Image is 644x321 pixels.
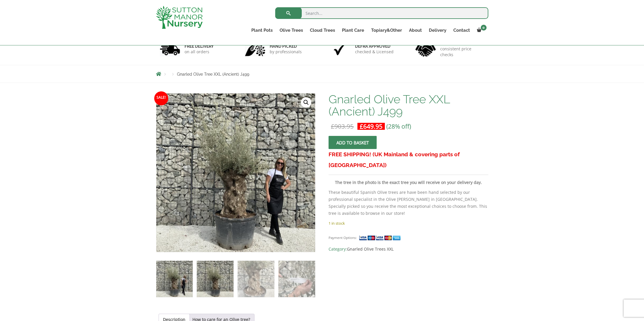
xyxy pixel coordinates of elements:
span: Category: [329,246,488,253]
h1: Gnarled Olive Tree XXL (Ancient) J499 [329,93,488,118]
span: (28% off) [386,122,411,130]
img: logo [156,6,203,29]
span: £ [360,122,363,130]
img: 3.jpg [330,42,351,56]
span: £ [331,122,334,130]
img: Gnarled Olive Tree XXL (Ancient) J499 [156,261,193,297]
img: Gnarled Olive Tree XXL (Ancient) J499 - Image 4 [278,261,315,297]
button: Add to basket [329,136,377,149]
img: payment supported [359,235,403,241]
input: Search... [275,7,488,19]
p: These beautiful Spanish Olive trees are have been hand selected by our professional specialist in... [329,189,488,217]
a: Delivery [425,26,450,34]
nav: Breadcrumbs [156,72,488,76]
a: Contact [450,26,473,34]
h6: Defra approved [355,44,394,49]
strong: The tree in the photo is the exact tree you will receive on your delivery day. [335,180,482,185]
a: Olive Trees [276,26,306,34]
p: consistent price checks [440,46,485,58]
h6: hand picked [270,44,302,49]
img: Gnarled Olive Tree XXL (Ancient) J499 - Image 2 [197,261,233,297]
bdi: 649.95 [360,122,382,130]
span: Sale! [154,91,168,105]
a: About [406,26,425,34]
p: on all orders [185,49,214,55]
a: Topiary&Other [368,26,406,34]
p: 1 in stock [329,220,488,227]
img: Gnarled Olive Tree XXL (Ancient) J499 - Image 3 [238,261,274,297]
a: Cloud Trees [306,26,338,34]
a: Plant Care [338,26,368,34]
h3: FREE SHIPPING! (UK Mainland & covering parts of [GEOGRAPHIC_DATA]) [329,149,488,171]
span: 0 [481,25,487,31]
p: by professionals [270,49,302,55]
a: Gnarled Olive Trees XXL [347,246,394,252]
img: 2.jpg [245,42,265,56]
img: 4.jpg [415,40,436,58]
small: Payment Options: [329,235,357,240]
h6: FREE DELIVERY [185,44,214,49]
a: 0 [473,26,488,34]
span: Gnarled Olive Tree XXL (Ancient) J499 [177,72,249,77]
p: checked & Licensed [355,49,394,55]
a: View full-screen image gallery [301,97,311,108]
img: 1.jpg [160,42,180,56]
a: Plant Pots [248,26,276,34]
bdi: 903.95 [331,122,354,130]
